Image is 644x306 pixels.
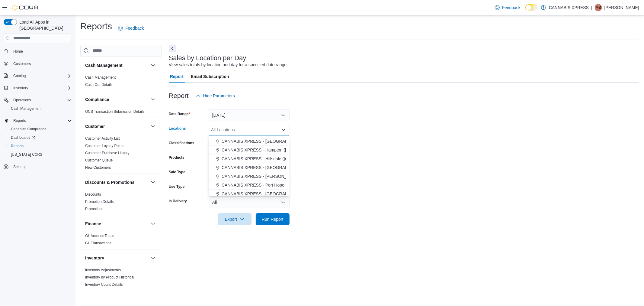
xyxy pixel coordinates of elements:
span: CANNABIS XPRESS - [GEOGRAPHIC_DATA][PERSON_NAME] ([GEOGRAPHIC_DATA]) [222,164,392,171]
label: Locations [169,126,186,131]
a: Customer Loyalty Points [85,144,124,148]
span: [US_STATE] CCRS [11,152,42,157]
a: Inventory by Product Historical [85,275,134,279]
span: Inventory Count Details [85,282,123,287]
div: Cash Management [80,74,162,91]
span: Home [13,49,23,54]
label: Is Delivery [169,199,187,203]
a: [US_STATE] CCRS [8,151,45,158]
button: Run Report [256,213,290,225]
a: Feedback [116,22,146,34]
span: Settings [11,163,72,171]
a: Customer Activity List [85,136,120,141]
a: Inventory Adjustments [85,268,121,272]
span: Cash Management [85,75,116,80]
p: [PERSON_NAME] [604,4,639,11]
label: Classifications [169,141,194,145]
span: Customer Queue [85,158,113,163]
span: Cash Management [8,105,72,112]
span: Inventory [13,86,28,90]
span: CANNABIS XPRESS - Port Hope ([PERSON_NAME] Drive) [222,182,334,188]
button: Next [169,45,176,52]
span: Operations [13,98,31,103]
nav: Complex example [4,44,72,187]
span: CANNABIS XPRESS - [GEOGRAPHIC_DATA] ([GEOGRAPHIC_DATA]) [222,191,357,197]
label: Use Type [169,184,184,189]
span: Washington CCRS [8,151,72,158]
button: Compliance [149,96,157,103]
a: Cash Management [85,75,116,80]
span: Canadian Compliance [8,125,72,133]
h3: Compliance [85,96,109,103]
span: Reports [13,118,26,123]
div: Discounts & Promotions [80,191,162,215]
span: Export [221,213,248,225]
a: Dashboards [8,134,37,141]
button: Finance [85,221,148,227]
button: Operations [1,96,74,104]
button: Cash Management [6,104,74,113]
button: Reports [1,116,74,125]
button: Finance [149,220,157,227]
span: Dashboards [11,135,35,140]
div: Finance [80,232,162,249]
span: CANNABIS XPRESS - Hillsdale ([GEOGRAPHIC_DATA]) [222,156,329,162]
h3: Sales by Location per Day [169,54,246,62]
h3: Report [169,92,189,99]
a: Promotion Details [85,200,114,204]
span: CANNABIS XPRESS - [PERSON_NAME] ([GEOGRAPHIC_DATA]) [222,173,348,179]
span: OCS Transaction Submission Details [85,109,145,114]
a: Canadian Compliance [8,125,49,133]
button: CANNABIS XPRESS - [PERSON_NAME] ([GEOGRAPHIC_DATA]) [209,172,290,181]
button: All [209,196,290,208]
button: CANNABIS XPRESS - [GEOGRAPHIC_DATA] ([GEOGRAPHIC_DATA]) [209,190,290,198]
button: CANNABIS XPRESS - [GEOGRAPHIC_DATA] ([GEOGRAPHIC_DATA]) [209,137,290,146]
div: View sales totals by location and day for a specified date range. [169,62,288,68]
button: Customer [149,123,157,130]
a: Promotions [85,207,104,211]
span: Cash Management [11,106,41,111]
a: Customer Queue [85,158,113,162]
h3: Customer [85,123,105,129]
button: Hide Parameters [194,90,237,102]
div: Maggie Baillargeon [595,4,602,11]
a: GL Account Totals [85,234,114,238]
span: Cash Out Details [85,82,113,87]
button: Close list of options [281,127,286,132]
a: Dashboards [6,133,74,142]
span: Operations [11,96,72,104]
a: Settings [11,163,29,171]
span: Catalog [13,73,26,78]
span: Reports [11,144,24,148]
span: Report [170,70,184,83]
label: Date Range [169,112,190,116]
button: Customers [1,59,74,68]
button: Operations [11,96,34,104]
a: Discounts [85,192,101,197]
button: Discounts & Promotions [85,179,148,185]
h3: Inventory [85,255,104,261]
span: MB [596,4,601,11]
div: Customer [80,135,162,174]
span: Canadian Compliance [11,127,46,132]
h1: Reports [80,20,112,32]
a: Feedback [492,2,523,14]
button: CANNABIS XPRESS - [GEOGRAPHIC_DATA][PERSON_NAME] ([GEOGRAPHIC_DATA]) [209,163,290,172]
button: CANNABIS XPRESS - Port Hope ([PERSON_NAME] Drive) [209,181,290,190]
span: GL Transactions [85,241,111,246]
a: New Customers [85,165,111,170]
button: Customer [85,123,148,129]
button: [US_STATE] CCRS [6,150,74,159]
button: Catalog [1,72,74,80]
span: Catalog [11,72,72,80]
span: Customers [13,61,31,66]
a: Inventory Count Details [85,282,123,287]
span: GL Account Totals [85,233,114,238]
button: Export [218,213,252,225]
